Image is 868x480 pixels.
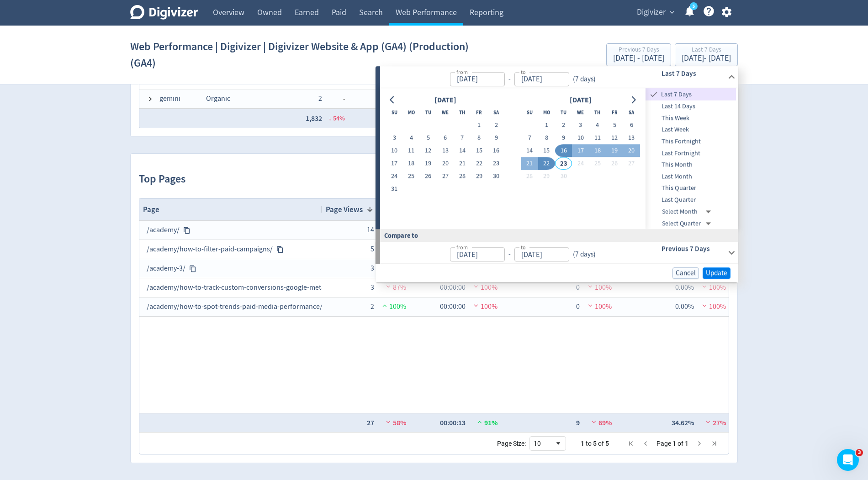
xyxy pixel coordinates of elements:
[437,170,454,183] button: 27
[159,90,180,108] span: gemini
[380,302,406,311] span: 100%
[589,145,606,157] button: 18
[384,418,393,425] img: negative-performance.svg
[567,94,594,106] div: [DATE]
[646,124,736,136] div: Last Week
[471,302,498,311] span: 100%
[471,302,481,309] img: negative-performance.svg
[147,221,315,239] div: /academy/
[488,106,505,119] th: Saturday
[380,88,738,229] div: from-to(7 days)Last 7 Days
[646,195,736,205] span: Last Quarter
[488,119,505,132] button: 2
[306,114,322,123] span: 1,832
[471,283,481,290] img: negative-performance.svg
[606,132,623,145] button: 12
[646,125,736,135] span: Last Week
[521,170,538,183] button: 28
[326,204,363,214] span: Page Views
[521,68,526,76] label: to
[623,132,640,145] button: 13
[646,100,736,112] div: Last 14 Days
[671,298,694,316] div: 0.00%
[488,145,505,157] button: 16
[147,240,315,258] div: /academy/how-to-filter-paid-campaigns/
[696,440,703,447] div: Next Page
[437,145,454,157] button: 13
[682,54,731,63] div: [DATE] - [DATE]
[322,90,345,108] span: -
[557,298,580,316] div: 0
[690,2,698,10] a: 5
[403,106,420,119] th: Monday
[538,132,555,145] button: 8
[634,5,677,20] button: Digivizer
[471,283,498,292] span: 100%
[613,54,664,63] div: [DATE] - [DATE]
[437,106,454,119] th: Wednesday
[521,157,538,170] button: 21
[521,132,538,145] button: 7
[646,194,736,206] div: Last Quarter
[475,418,484,425] img: positive-performance.svg
[384,283,393,290] img: negative-performance.svg
[572,145,589,157] button: 17
[572,106,589,119] th: Wednesday
[646,88,736,229] nav: presets
[606,106,623,119] th: Friday
[454,157,471,170] button: 21
[623,157,640,170] button: 27
[646,112,736,124] div: This Week
[130,32,496,78] h1: Web Performance | Digivizer | Digivizer Website & App (GA4) (Production) (GA4)
[521,244,526,251] label: to
[505,250,514,260] div: -
[856,449,863,456] span: 3
[440,298,466,316] div: 00:00:00
[376,230,738,242] div: Compare to
[703,267,730,279] button: Update
[139,172,190,187] h2: Top Pages
[627,440,635,447] div: First Page
[646,136,736,147] div: This Fortnight
[662,218,715,230] div: Select Quarter
[586,302,595,309] img: negative-performance.svg
[646,171,736,183] div: Last Month
[642,440,649,447] div: Previous Page
[668,8,676,16] span: expand_more
[555,119,572,132] button: 2
[623,106,640,119] th: Saturday
[704,418,713,425] img: negative-performance.svg
[328,114,332,123] span: ↓
[700,283,726,292] span: 100%
[589,132,606,145] button: 11
[386,106,403,119] th: Sunday
[837,449,859,471] iframe: Intercom live chat
[677,440,683,447] span: of
[351,240,374,258] div: 5
[555,170,572,183] button: 30
[555,145,572,157] button: 16
[589,418,612,428] span: 69%
[351,260,374,277] div: 3
[403,157,420,170] button: 18
[627,94,640,106] button: Go to next month
[662,68,724,79] h6: Last 7 Days
[589,418,598,425] img: negative-performance.svg
[675,43,738,66] button: Last 7 Days[DATE]- [DATE]
[351,279,374,297] div: 3
[656,440,671,447] span: Page
[606,145,623,157] button: 19
[646,148,736,158] span: Last Fortnight
[488,170,505,183] button: 30
[351,414,374,432] div: 27
[534,440,555,447] div: 10
[147,279,315,297] div: /academy/how-to-track-custom-conversions-google-meta/
[605,440,609,447] span: 5
[693,3,695,10] text: 5
[440,414,466,432] div: 00:00:13
[646,147,736,159] div: Last Fortnight
[143,204,159,214] span: Page
[403,145,420,157] button: 11
[529,436,566,451] div: Page Size
[586,440,592,447] span: to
